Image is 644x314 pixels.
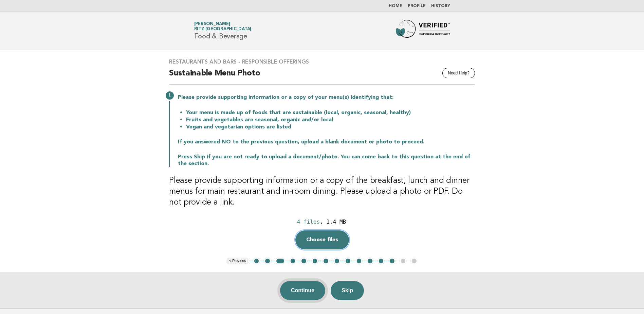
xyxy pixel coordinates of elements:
button: Skip [331,281,364,300]
p: Press Skip if you are not ready to upload a document/photo. You can come back to this question at... [178,154,475,167]
a: Home [389,4,402,8]
div: , 1.4 MB [320,219,346,225]
button: 10 [356,258,363,264]
li: Vegan and vegetarian options are listed [186,123,475,130]
button: 1 [253,258,260,264]
img: Forbes Travel Guide [396,20,450,42]
button: 4 [290,258,296,264]
p: Please provide supporting information or a copy of your menu(s) identifying that: [178,94,475,101]
h1: Food & Beverage [194,22,252,40]
button: 2 [264,258,271,264]
button: 13 [389,258,395,264]
h3: Please provide supporting information or a copy of the breakfast, lunch and dinner menus for main... [169,175,475,208]
a: [PERSON_NAME]Ritz [GEOGRAPHIC_DATA] [194,22,252,31]
a: Profile [408,4,426,8]
button: 6 [312,258,318,264]
li: Fruits and vegetables are seasonal, organic and/or local [186,116,475,123]
h2: Sustainable Menu Photo [169,68,475,85]
button: Need Help? [442,68,475,78]
button: < Previous [226,258,249,264]
button: 5 [300,258,307,264]
a: History [431,4,450,8]
button: 8 [334,258,341,264]
button: Choose files [295,230,349,249]
p: If you answered NO to the previous question, upload a blank document or photo to proceed. [178,139,475,145]
div: 4 files [297,219,320,225]
button: 12 [378,258,385,264]
h3: Restaurants and Bars - Responsible Offerings [169,58,475,65]
button: 3 [275,258,285,264]
button: Continue [280,281,325,300]
button: 9 [345,258,351,264]
button: 11 [367,258,373,264]
button: 7 [323,258,329,264]
li: Your menu is made up of foods that are sustainable (local, organic, seasonal, healthy) [186,109,475,116]
span: Ritz [GEOGRAPHIC_DATA] [194,27,252,32]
